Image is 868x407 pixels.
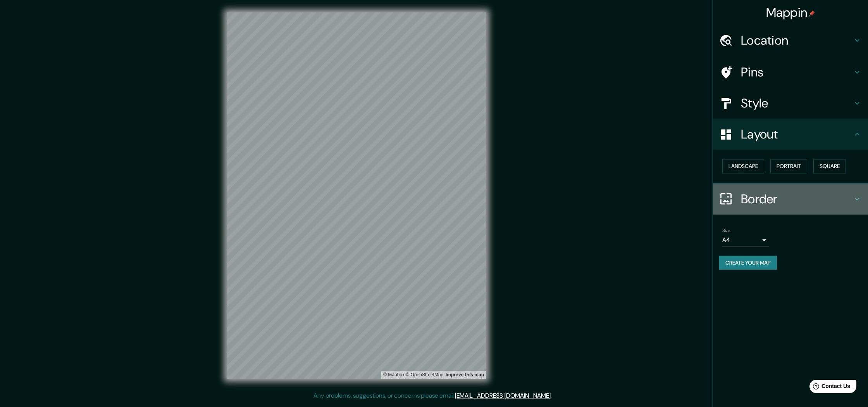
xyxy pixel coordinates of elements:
h4: Pins [741,64,852,80]
h4: Layout [741,126,852,142]
a: [EMAIL_ADDRESS][DOMAIN_NAME] [455,391,551,400]
button: Portrait [770,159,807,173]
img: pin-icon.png [809,10,815,17]
button: Square [813,159,846,173]
h4: Mappin [766,5,815,20]
div: . [552,391,553,400]
label: Size [722,227,730,234]
div: Location [713,25,868,56]
div: . [553,391,555,400]
div: Layout [713,119,868,150]
canvas: Map [227,12,486,379]
a: OpenStreetMap [406,372,443,378]
a: Mapbox [383,372,405,378]
div: Style [713,88,868,119]
h4: Style [741,95,852,111]
p: Any problems, suggestions, or concerns please email . [313,391,552,400]
div: A4 [722,234,769,246]
button: Landscape [722,159,764,173]
div: Pins [713,57,868,88]
button: Create your map [719,256,777,270]
h4: Border [741,191,852,207]
iframe: Help widget launcher [799,377,859,398]
h4: Location [741,33,852,48]
div: Border [713,184,868,215]
a: Map feedback [446,372,484,378]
